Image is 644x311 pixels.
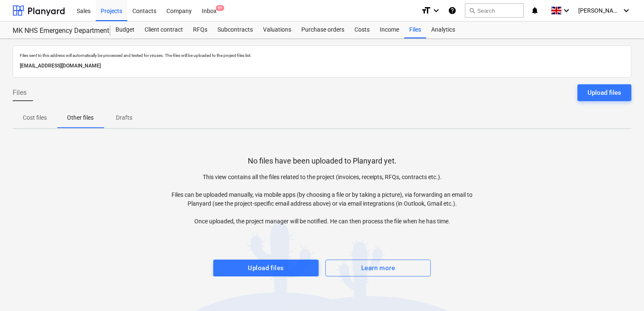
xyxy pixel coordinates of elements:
[20,62,624,70] p: [EMAIL_ADDRESS][DOMAIN_NAME]
[248,156,397,166] p: No files have been uploaded to Planyard yet.
[448,5,456,16] i: Knowledge base
[188,21,212,38] a: RFQs
[426,21,460,38] a: Analytics
[13,88,27,98] span: Files
[212,21,258,38] a: Subcontracts
[578,7,620,14] span: [PERSON_NAME]
[349,21,375,38] a: Costs
[258,21,296,38] a: Valuations
[13,27,100,35] div: MK NHS Emergency Department
[20,53,624,58] p: Files sent to this address will automatically be processed and tested for viruses. The files will...
[213,260,319,276] button: Upload files
[296,21,349,38] a: Purchase orders
[110,21,140,38] a: Budget
[577,84,631,101] button: Upload files
[588,87,621,98] div: Upload files
[361,263,395,273] div: Learn more
[469,7,475,14] span: search
[404,21,426,38] a: Files
[325,260,431,276] button: Learn more
[67,113,94,122] p: Other files
[465,3,524,18] button: Search
[23,113,47,122] p: Cost files
[561,5,572,16] i: keyboard_arrow_down
[621,5,631,16] i: keyboard_arrow_down
[114,113,134,122] p: Drafts
[248,263,284,273] div: Upload files
[216,5,224,11] span: 9+
[602,271,644,311] iframe: Chat Widget
[431,5,441,16] i: keyboard_arrow_down
[531,5,539,16] i: notifications
[140,21,188,38] a: Client contract
[167,173,477,226] p: This view contains all the files related to the project (invoices, receipts, RFQs, contracts etc....
[375,21,404,38] a: Income
[421,5,431,16] i: format_size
